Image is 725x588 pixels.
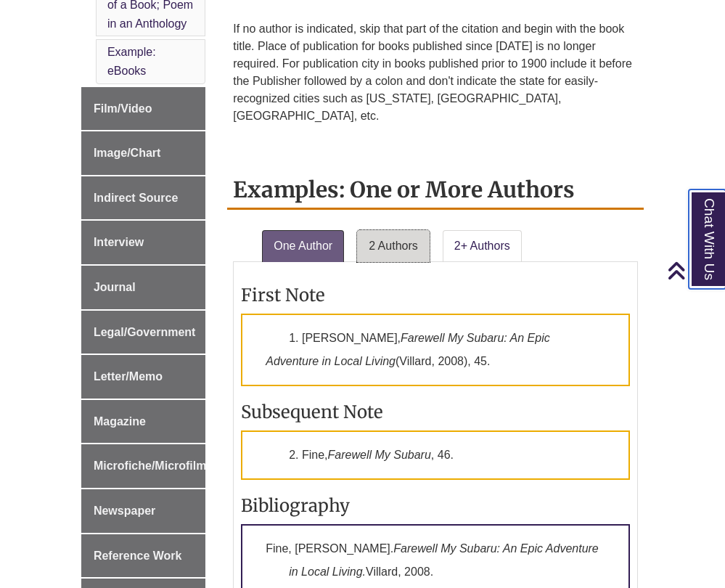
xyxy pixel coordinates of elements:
[81,534,205,578] a: Reference Work
[81,444,205,488] a: Microfiche/Microfilm
[94,415,146,428] span: Magazine
[94,147,160,159] span: Image/Chart
[94,192,178,204] span: Indirect Source
[94,102,152,115] span: Film/Video
[357,230,430,262] a: 2 Authors
[266,332,550,367] em: Farewell My Subaru: An Epic Adventure in Local Living
[81,400,205,444] a: Magazine
[289,542,599,578] em: Farewell My Subaru: An Epic Adventure in Local Living.
[81,355,205,399] a: Letter/Memo
[233,20,638,125] p: If no author is indicated, skip that part of the citation and begin with the book title. Place of...
[241,314,630,386] p: 1. [PERSON_NAME], (Villard, 2008), 45.
[94,550,182,562] span: Reference Work
[94,281,136,293] span: Journal
[328,449,431,461] em: Farewell My Subaru
[81,176,205,220] a: Indirect Source
[94,460,207,472] span: Microfiche/Microfilm
[81,87,205,131] a: Film/Video
[107,46,156,77] a: Example: eBooks
[81,131,205,175] a: Image/Chart
[241,430,630,480] p: 2. Fine, , 46.
[241,401,630,423] h3: Subsequent Note
[667,261,721,280] a: Back to Top
[241,284,630,306] h3: First Note
[94,236,144,248] span: Interview
[227,171,644,210] h2: Examples: One or More Authors
[262,230,344,262] a: One Author
[443,230,522,262] a: 2+ Authors
[94,326,195,338] span: Legal/Government
[81,311,205,354] a: Legal/Government
[81,489,205,533] a: Newspaper
[241,494,630,517] h3: Bibliography
[81,266,205,309] a: Journal
[94,505,155,517] span: Newspaper
[81,221,205,264] a: Interview
[94,370,163,383] span: Letter/Memo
